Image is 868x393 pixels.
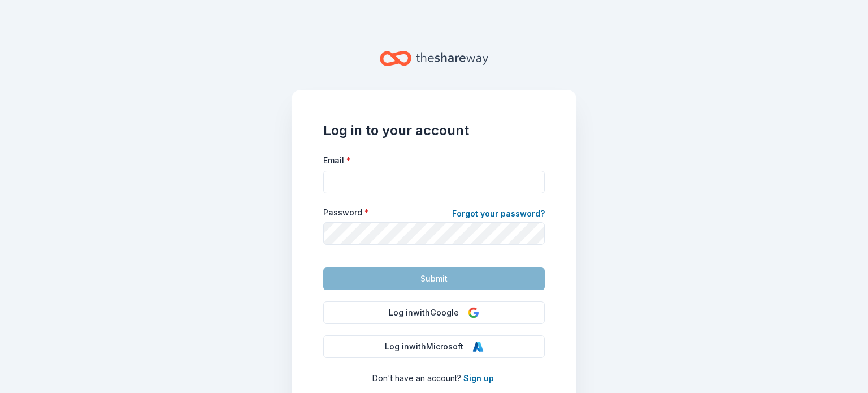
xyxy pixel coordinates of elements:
a: Home [380,45,488,72]
a: Sign up [463,373,494,383]
img: Google Logo [468,307,479,318]
img: Microsoft Logo [472,341,484,352]
button: Log inwithGoogle [323,301,545,324]
label: Password [323,207,369,218]
a: Forgot your password? [452,207,545,223]
span: Don ' t have an account? [372,373,461,383]
label: Email [323,155,351,166]
button: Log inwithMicrosoft [323,335,545,358]
h1: Log in to your account [323,122,545,140]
